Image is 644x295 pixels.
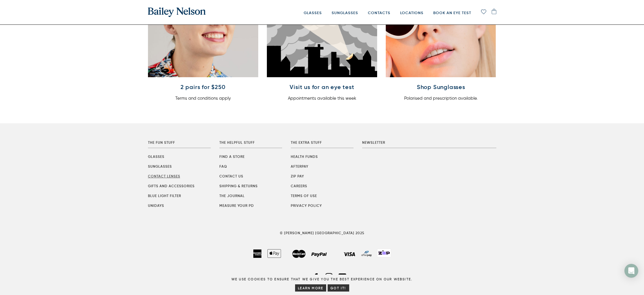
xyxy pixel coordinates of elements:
[304,1,322,24] a: Glasses
[297,272,307,282] img: soundcloud.png
[291,194,317,198] a: Terms of Use
[148,95,258,102] p: Terms and conditions apply
[377,249,391,257] img: footer-tile-new.png
[148,141,211,145] h5: The fun stuff
[148,154,164,159] a: Glasses
[332,1,358,24] a: Sunglasses
[280,231,364,235] a: © [PERSON_NAME] [GEOGRAPHIC_DATA] 2025
[148,7,206,17] img: Bailey Nelson logo
[328,284,349,292] a: Got It!
[219,141,282,145] h5: The helpful stuff
[219,164,227,169] a: FAQ
[219,174,243,178] a: Contact Us
[148,203,164,208] a: UNiDAYS
[400,1,423,24] a: Locations
[291,184,307,188] a: Careers
[433,1,471,24] a: Book An Eye Test
[148,84,258,90] h4: 2 pairs for $250
[219,194,245,198] a: The Journal
[386,84,496,90] h4: Shop Sunglasses
[362,141,496,145] h5: Newsletter
[386,95,496,102] p: Polarised and prescription available.
[481,10,486,14] img: Favourites
[368,1,390,24] a: Contacts
[291,203,322,208] a: Privacy Policy
[219,154,245,159] a: Find a store
[148,174,180,178] a: Contact Lenses
[231,277,413,293] div: We use cookies to ensure that we give you the best experience on our website.
[148,194,181,198] a: Blue Light Filter
[624,264,638,278] div: Open Intercom Messenger
[267,95,377,102] p: Appointments available this week
[219,203,254,208] a: Measure Your PD
[219,184,258,188] a: Shipping & Returns
[148,164,172,169] a: Sunglasses
[148,184,195,188] a: Gifts and Accessories
[291,154,318,159] a: Health Funds
[492,9,496,14] img: Bag
[295,284,326,292] a: Learn More
[267,84,377,90] h4: Visit us for an eye test
[291,174,304,178] a: Zip Pay
[291,141,354,145] h5: The extra stuff
[291,164,308,169] a: Afterpay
